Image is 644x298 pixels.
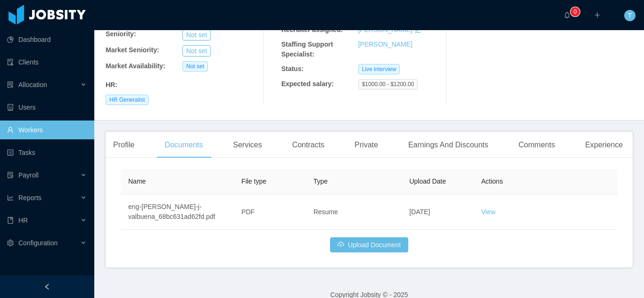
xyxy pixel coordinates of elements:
[106,95,149,105] span: HR Generalist
[234,194,306,230] td: PDF
[241,177,266,185] span: File type
[511,132,562,158] div: Comments
[564,12,570,18] i: icon: bell
[7,172,14,178] i: icon: file-protect
[281,65,304,72] b: Status:
[7,121,87,139] a: icon: userWorkers
[628,10,632,21] span: T
[347,132,386,158] div: Private
[7,217,14,224] i: icon: book
[409,177,446,185] span: Upload Date
[121,194,234,230] td: eng-[PERSON_NAME]-j-valbuena_68bc631ad62fd.pdf
[281,40,333,58] b: Staffing Support Specialist:
[358,64,400,74] span: Live interview
[18,81,47,89] span: Allocation
[409,208,430,216] span: [DATE]
[358,79,418,89] span: $1000.00 - $1200.00
[7,143,87,162] a: icon: profileTasks
[106,132,142,158] div: Profile
[106,81,117,89] b: HR :
[314,177,328,185] span: Type
[18,194,41,201] span: Reports
[18,217,28,224] span: HR
[594,12,601,18] i: icon: plus
[570,7,580,16] sup: 0
[401,132,496,158] div: Earnings And Discounts
[106,46,159,54] b: Market Seniority:
[7,30,87,49] a: icon: pie-chartDashboard
[182,29,211,40] button: Not set
[7,240,14,246] i: icon: setting
[314,208,338,216] span: Resume
[281,80,334,88] b: Expected salary:
[7,81,14,88] i: icon: solution
[285,132,332,158] div: Contracts
[330,237,408,252] button: icon: cloud-uploadUpload Document
[7,53,87,72] a: icon: auditClients
[578,132,630,158] div: Experience
[481,208,495,216] a: View
[18,171,39,179] span: Payroll
[481,177,503,185] span: Actions
[182,61,208,72] span: Not set
[128,177,146,185] span: Name
[157,132,210,158] div: Documents
[358,40,413,48] a: [PERSON_NAME]
[182,45,211,56] button: Not set
[7,98,87,117] a: icon: robotUsers
[18,239,58,247] span: Configuration
[225,132,269,158] div: Services
[106,62,165,70] b: Market Availability:
[106,30,136,38] b: Seniority:
[7,194,14,201] i: icon: line-chart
